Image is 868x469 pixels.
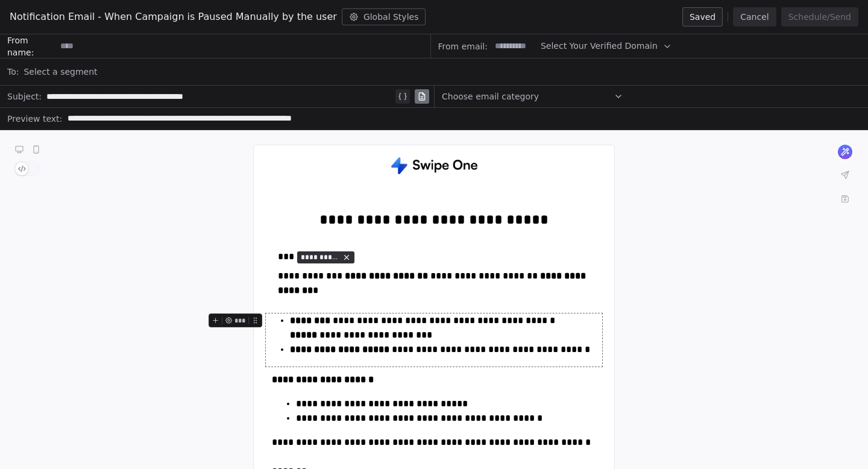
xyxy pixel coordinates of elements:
[438,40,488,52] span: From email:
[781,7,858,27] button: Schedule/Send
[24,66,97,78] span: Select a segment
[10,10,337,24] span: Notification Email - When Campaign is Paused Manually by the user
[342,8,426,25] button: Global Styles
[7,113,62,128] span: Preview text:
[541,40,658,52] span: Select Your Verified Domain
[7,90,42,106] span: Subject:
[733,7,776,27] button: Cancel
[682,7,723,27] button: Saved
[442,90,539,102] span: Choose email category
[7,66,19,78] span: To:
[7,34,55,58] span: From name:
